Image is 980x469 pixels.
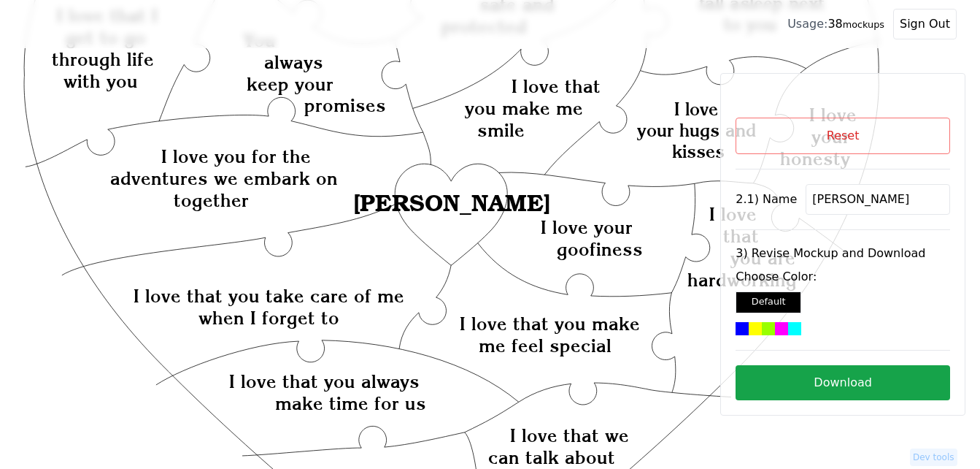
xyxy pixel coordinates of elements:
button: Reset [736,118,950,154]
text: I love that we [510,425,629,447]
text: hardworking [687,269,797,291]
text: you make me [465,97,583,119]
text: adventures we embark on [110,167,338,189]
text: when I forget to [198,307,339,329]
label: Choose Color: [736,268,950,286]
text: I love that you make [460,313,640,335]
text: your hugs and [638,120,757,141]
text: I love that you take care of me [134,285,404,307]
text: through life [52,48,154,70]
text: I love [710,203,757,225]
text: together [174,189,249,211]
text: smile [478,119,525,141]
text: I love that [512,75,601,97]
text: I love that you always [229,370,420,392]
label: 3) Revise Mockup and Download [736,245,950,262]
span: Usage: [787,17,827,31]
text: [PERSON_NAME] [354,190,551,217]
text: can talk about [488,447,615,469]
text: I love your [541,216,633,238]
text: You [243,29,276,51]
text: me feel special [479,335,611,356]
label: 2.1) Name [736,191,797,208]
text: promises [304,95,386,117]
button: Download [736,365,950,400]
text: with you [63,70,138,92]
text: kisses [672,141,725,162]
div: 38 [787,15,884,33]
text: keep your [247,73,333,95]
small: Default [752,296,786,307]
button: Dev tools [910,449,957,466]
text: goofiness [557,238,643,260]
button: Sign Out [893,9,957,39]
text: make time for us [276,392,427,414]
text: I love you for the [161,145,311,167]
text: I love [675,99,719,120]
text: always [265,51,324,73]
small: mockups [843,19,884,30]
